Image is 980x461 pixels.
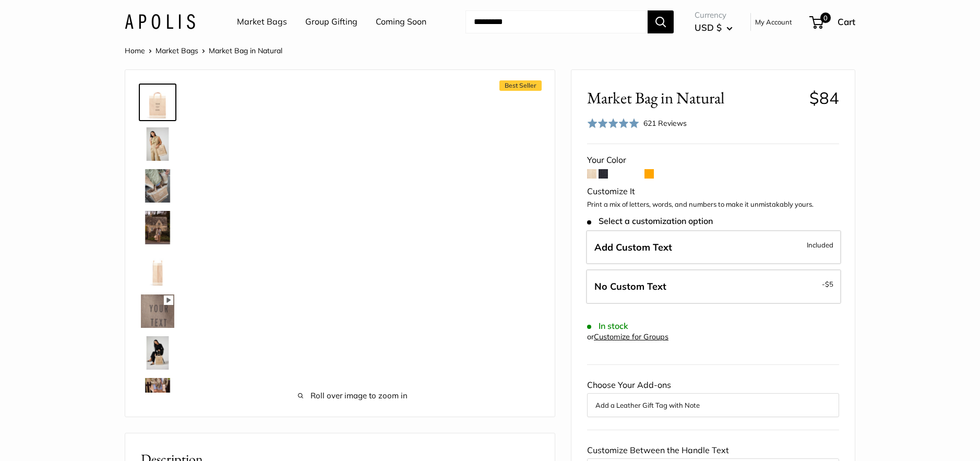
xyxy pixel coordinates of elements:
[141,169,174,203] img: Market Bag in Natural
[587,152,839,168] div: Your Color
[139,334,176,372] a: Market Bag in Natural
[695,19,733,36] button: USD $
[825,280,833,288] span: $5
[594,332,668,341] a: Customize for Groups
[465,10,648,33] input: Search...
[822,278,833,290] span: -
[141,86,174,119] img: Market Bag in Natural
[237,14,287,30] a: Market Bags
[139,292,176,330] a: Market Bag in Natural
[807,239,833,251] span: Included
[141,378,174,411] img: Market Bag in Natural
[587,184,839,199] div: Customize It
[587,199,839,210] p: Print a mix of letters, words, and numbers to make it unmistakably yours.
[139,251,176,288] a: description_13" wide, 18" high, 8" deep; handles: 3.5"
[587,377,839,417] div: Choose Your Add-ons
[305,14,357,30] a: Group Gifting
[643,119,687,128] span: 621 Reviews
[587,321,628,331] span: In stock
[139,125,176,163] a: Market Bag in Natural
[820,13,831,23] span: 0
[376,14,426,30] a: Coming Soon
[141,211,174,244] img: Market Bag in Natural
[838,16,855,27] span: Cart
[141,253,174,286] img: description_13" wide, 18" high, 8" deep; handles: 3.5"
[139,167,176,205] a: Market Bag in Natural
[141,294,174,328] img: Market Bag in Natural
[586,269,841,304] label: Leave Blank
[810,14,855,30] a: 0 Cart
[586,230,841,265] label: Add Custom Text
[156,46,198,55] a: Market Bags
[587,330,668,344] div: or
[209,46,282,55] span: Market Bag in Natural
[125,44,282,57] nav: Breadcrumb
[139,376,176,413] a: Market Bag in Natural
[125,46,145,55] a: Home
[209,388,497,403] span: Roll over image to zoom in
[499,80,542,91] span: Best Seller
[695,22,722,33] span: USD $
[594,280,666,292] span: No Custom Text
[595,399,831,411] button: Add a Leather Gift Tag with Note
[141,127,174,161] img: Market Bag in Natural
[695,8,733,22] span: Currency
[587,88,802,108] span: Market Bag in Natural
[125,14,195,29] img: Apolis
[648,10,674,33] button: Search
[809,88,839,108] span: $84
[594,241,672,253] span: Add Custom Text
[141,336,174,370] img: Market Bag in Natural
[755,16,792,28] a: My Account
[139,209,176,246] a: Market Bag in Natural
[587,216,713,226] span: Select a customization option
[139,84,176,121] a: Market Bag in Natural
